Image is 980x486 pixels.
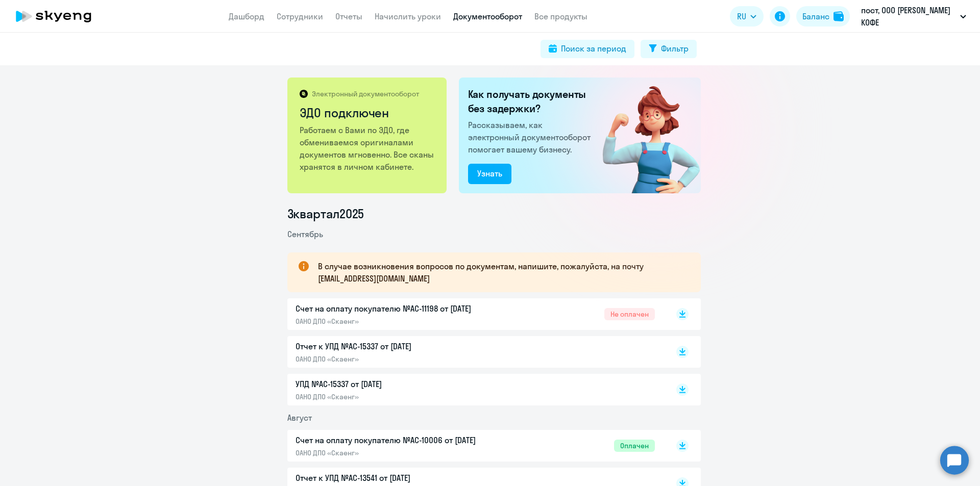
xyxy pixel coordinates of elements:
h2: ЭДО подключен [300,105,436,121]
span: Август [287,413,312,423]
li: 3 квартал 2025 [287,206,701,222]
div: Баланс [802,10,829,22]
p: Отчет к УПД №AC-13541 от [DATE] [296,472,510,484]
p: Рассказываем, как электронный документооборот помогает вашему бизнесу. [468,119,595,156]
h2: Как получать документы без задержки? [468,87,595,116]
a: Счет на оплату покупателю №AC-10006 от [DATE]ОАНО ДПО «Скаенг»Оплачен [296,434,655,457]
button: Фильтр [641,40,697,58]
a: Начислить уроки [375,11,441,21]
span: Оплачен [614,440,655,452]
a: Отчет к УПД №AC-15337 от [DATE]ОАНО ДПО «Скаенг» [296,340,655,364]
button: Балансbalance [796,6,850,27]
p: Электронный документооборот [312,89,419,98]
button: RU [730,6,764,27]
div: Фильтр [661,42,689,55]
div: Поиск за период [561,42,626,55]
p: УПД №AC-15337 от [DATE] [296,378,510,390]
p: пост, ООО [PERSON_NAME] КОФЕ [861,4,956,29]
p: Счет на оплату покупателю №AC-11198 от [DATE] [296,302,510,315]
p: ОАНО ДПО «Скаенг» [296,392,510,401]
span: RU [737,10,746,22]
a: Документооборот [453,11,522,21]
a: Все продукты [534,11,587,21]
button: пост, ООО [PERSON_NAME] КОФЕ [856,4,971,29]
a: Отчеты [335,11,362,21]
p: ОАНО ДПО «Скаенг» [296,354,510,364]
button: Узнать [468,164,511,184]
p: Отчет к УПД №AC-15337 от [DATE] [296,340,510,352]
span: Сентябрь [287,229,323,239]
a: Сотрудники [277,11,323,21]
a: УПД №AC-15337 от [DATE]ОАНО ДПО «Скаенг» [296,378,655,401]
span: Не оплачен [604,308,655,320]
button: Поиск за период [541,40,634,58]
a: Счет на оплату покупателю №AC-11198 от [DATE]ОАНО ДПО «Скаенг»Не оплачен [296,302,655,326]
p: ОАНО ДПО «Скаенг» [296,448,510,457]
p: В случае возникновения вопросов по документам, напишите, пожалуйста, на почту [EMAIL_ADDRESS][DOM... [318,260,682,285]
p: ОАНО ДПО «Скаенг» [296,317,510,326]
a: Дашборд [229,11,264,21]
div: Узнать [477,167,502,180]
p: Счет на оплату покупателю №AC-10006 от [DATE] [296,434,510,446]
p: Работаем с Вами по ЭДО, где обмениваемся оригиналами документов мгновенно. Все сканы хранятся в л... [300,124,436,173]
img: connected [586,78,701,193]
img: balance [834,11,844,21]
